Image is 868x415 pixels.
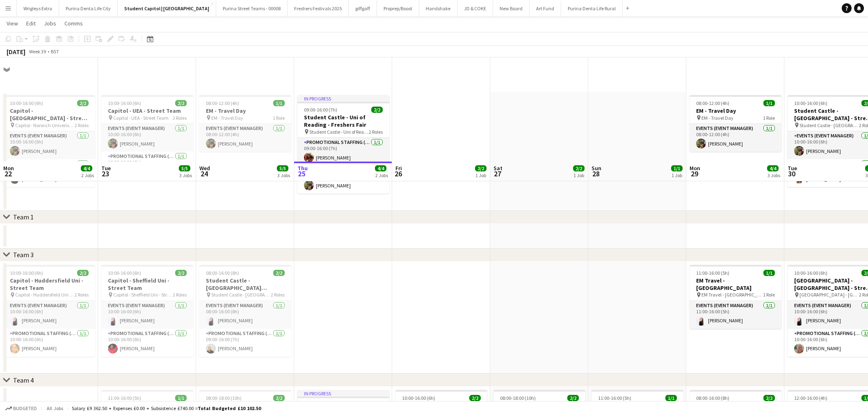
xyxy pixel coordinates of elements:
div: 1 Job [573,172,584,178]
button: Handshake [419,0,457,16]
span: 08:00-18:00 (10h) [500,395,536,401]
span: 1 Role [273,115,285,121]
span: 10:00-16:00 (6h) [108,270,141,276]
span: All jobs [45,405,65,411]
span: 4/4 [767,165,779,171]
h3: Capitol - Sheffield Uni - Street Team [101,277,193,292]
span: 08:00-12:00 (4h) [206,100,239,106]
app-card-role: Events (Event Manager)1/111:00-16:00 (5h)[PERSON_NAME] [690,301,781,329]
span: 1/1 [763,270,775,276]
span: 2/2 [175,270,187,276]
div: 08:00-12:00 (4h)1/1EM - Travel Day EM - Travel Day1 RoleEvents (Event Manager)1/108:00-12:00 (4h)... [690,95,781,152]
span: 2/2 [77,100,89,106]
span: 29 [688,169,700,178]
app-card-role: Promotional Staffing (Brand Ambassadors)1/110:00-16:00 (6h)[PERSON_NAME] [3,329,95,357]
button: giffgaff [349,0,377,16]
span: 22 [2,169,14,178]
span: 5/5 [277,165,288,171]
span: Thu [297,164,308,172]
span: Student Castle - Uni of Reading - Freshers Fair [309,129,369,135]
span: Capitol - UEA - Street Team [113,115,169,121]
div: 3 Jobs [277,172,290,178]
span: EM - Travel Day [211,115,243,121]
span: 08:00-16:00 (8h) [206,270,239,276]
div: 2 Jobs [81,172,94,178]
span: Capitol - Huddersfield Uni - Street Team [15,292,75,298]
div: Salary £9 362.50 + Expenses £0.00 + Subsistence £740.00 = [72,405,261,411]
span: 1 Role [763,292,775,298]
button: Proprep/Boost [377,0,419,16]
span: 25 [296,169,308,178]
span: 10:00-16:00 (6h) [794,270,827,276]
h3: Capitol - [GEOGRAPHIC_DATA] - Street Team [3,107,95,122]
div: 1 Job [672,172,682,178]
h3: Capitol - Huddersfield Uni - Street Team [3,277,95,292]
app-card-role: Promotional Staffing (Brand Ambassadors)1/109:00-16:00 (7h)[PERSON_NAME] [199,329,291,357]
span: 08:00-12:00 (4h) [696,100,729,106]
div: 10:00-16:00 (6h)2/2Capitol - Huddersfield Uni - Street Team Capitol - Huddersfield Uni - Street T... [3,265,95,357]
span: 1/1 [671,165,683,171]
span: 2/2 [475,165,487,171]
span: 2 Roles [369,129,383,135]
app-job-card: 10:00-16:00 (6h)2/2Capitol - UEA - Street Team Capitol - UEA - Street Team2 RolesEvents (Event Ma... [101,95,193,180]
span: 4/4 [375,165,386,171]
span: 2/2 [763,395,775,401]
span: 12:00-16:00 (4h) [794,395,827,401]
span: Wed [199,164,210,172]
a: Jobs [41,18,59,29]
span: View [7,20,18,27]
span: 1/1 [763,100,775,106]
span: 1/1 [273,100,285,106]
span: 2/2 [77,270,89,276]
span: Capitol - Sheffield Uni - Street Team [113,292,173,298]
span: Jobs [44,20,56,27]
div: In progress [297,95,389,102]
span: 4/4 [81,165,92,171]
div: 3 Jobs [179,172,192,178]
button: JD & COKE [457,0,493,16]
div: 2 Jobs [375,172,388,178]
app-job-card: 10:00-16:00 (6h)2/2Capitol - Sheffield Uni - Street Team Capitol - Sheffield Uni - Street Team2 R... [101,265,193,357]
span: 5/5 [179,165,190,171]
h3: Capitol - UEA - Street Team [101,107,193,114]
span: 2/2 [567,395,579,401]
span: Tue [788,164,797,172]
app-job-card: In progress09:00-16:00 (7h)2/2Student Castle - Uni of Reading - Freshers Fair Student Castle - Un... [297,95,389,194]
span: 2/2 [469,395,481,401]
app-card-role: Promotional Staffing (Brand Ambassadors)1/110:00-16:00 (6h)[PERSON_NAME] [3,159,95,187]
button: Wrigleys Extra [17,0,59,16]
span: EM Travel - [GEOGRAPHIC_DATA] [701,292,763,298]
div: 3 Jobs [767,172,780,178]
span: Week 39 [27,48,48,55]
app-card-role: Events (Event Manager)1/108:00-16:00 (8h)[PERSON_NAME] [199,301,291,329]
button: Freshers Festivals 2025 [288,0,349,16]
span: Tue [101,164,111,172]
span: Student Castle - [GEOGRAPHIC_DATA] [GEOGRAPHIC_DATA][PERSON_NAME] - Freshers Fair [211,292,271,298]
span: Budgeted [13,406,37,411]
span: 08:00-18:00 (10h) [206,395,242,401]
span: 23 [100,169,111,178]
span: 11:00-16:00 (5h) [108,395,141,401]
app-card-role: Promotional Staffing (Brand Ambassadors)1/109:00-16:00 (7h)[PERSON_NAME] [297,138,389,166]
button: Art Fund [530,0,561,16]
span: 1 Role [763,115,775,121]
span: 1/1 [175,395,187,401]
div: 11:00-16:00 (5h)1/1EM Travel - [GEOGRAPHIC_DATA] EM Travel - [GEOGRAPHIC_DATA]1 RoleEvents (Event... [690,265,781,329]
div: [DATE] [7,48,25,56]
span: 08:00-16:00 (8h) [696,395,729,401]
span: 26 [394,169,402,178]
span: 2/2 [573,165,585,171]
span: 2 Roles [75,122,89,128]
button: New Board [493,0,530,16]
span: 2/2 [175,100,187,106]
span: 10:00-16:00 (6h) [10,270,43,276]
span: 24 [198,169,210,178]
app-job-card: 08:00-16:00 (8h)2/2Student Castle - [GEOGRAPHIC_DATA] [GEOGRAPHIC_DATA][PERSON_NAME] - Freshers F... [199,265,291,357]
h3: EM - Travel Day [199,107,291,114]
div: 08:00-12:00 (4h)1/1EM - Travel Day EM - Travel Day1 RoleEvents (Event Manager)1/108:00-12:00 (4h)... [199,95,291,152]
span: Sat [493,164,503,172]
